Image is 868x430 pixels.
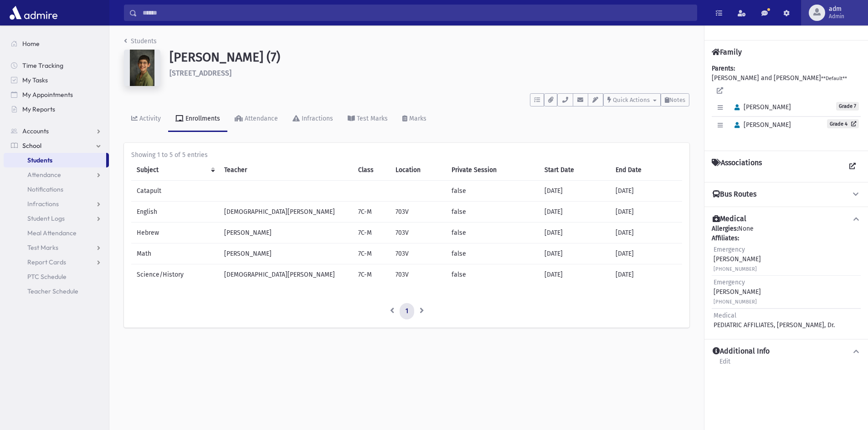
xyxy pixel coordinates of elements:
[4,269,109,284] a: PTC Schedule
[390,264,446,285] td: 703V
[219,202,353,223] td: [DEMOGRAPHIC_DATA][PERSON_NAME]
[138,115,161,122] div: Activity
[219,243,353,264] td: [PERSON_NAME]
[446,181,539,202] td: false
[539,223,610,243] td: [DATE]
[712,158,762,175] h4: Associations
[131,264,219,285] td: Science/History
[610,202,682,223] td: [DATE]
[22,91,73,99] span: My Appointments
[353,160,390,181] th: Class
[610,181,682,202] td: [DATE]
[243,115,278,122] div: Attendance
[610,264,682,285] td: [DATE]
[353,243,390,264] td: 7C-M
[713,214,746,224] h4: Medical
[714,278,761,306] div: [PERSON_NAME]
[22,40,40,48] span: Home
[730,103,791,111] span: [PERSON_NAME]
[827,119,859,128] a: Grade 4
[539,181,610,202] td: [DATE]
[730,121,791,129] span: [PERSON_NAME]
[714,278,745,286] span: Emergency
[539,264,610,285] td: [DATE]
[131,181,219,202] td: Catapult
[714,246,745,253] span: Emergency
[446,223,539,243] td: false
[4,87,109,102] a: My Appointments
[714,266,757,272] small: [PHONE_NUMBER]
[4,226,109,240] a: Meal Attendance
[27,185,63,193] span: Notifications
[613,96,650,103] span: Quick Actions
[836,102,859,111] span: Grade 7
[27,243,58,252] span: Test Marks
[446,264,539,285] td: false
[4,182,109,197] a: Notifications
[712,347,861,356] button: Additional Info
[395,106,434,132] a: Marks
[407,115,426,122] div: Marks
[400,303,414,319] a: 1
[355,115,388,122] div: Test Marks
[712,190,861,199] button: Bus Routes
[390,243,446,264] td: 703V
[353,202,390,223] td: 7C-M
[300,115,333,122] div: Infractions
[353,264,390,285] td: 7C-M
[27,229,77,237] span: Meal Attendance
[219,223,353,243] td: [PERSON_NAME]
[712,224,861,332] div: None
[124,37,157,45] a: Students
[4,36,109,51] a: Home
[353,223,390,243] td: 7C-M
[603,93,661,106] button: Quick Actions
[124,106,168,132] a: Activity
[712,48,742,56] h4: Family
[227,106,285,132] a: Attendance
[4,197,109,211] a: Infractions
[712,234,739,242] b: Affiliates:
[169,50,689,65] h1: [PERSON_NAME] (7)
[610,223,682,243] td: [DATE]
[669,96,685,103] span: Notes
[4,211,109,226] a: Student Logs
[390,223,446,243] td: 703V
[712,225,738,233] b: Allergies:
[27,200,59,208] span: Infractions
[131,150,682,160] div: Showing 1 to 5 of 5 entries
[4,240,109,255] a: Test Marks
[131,243,219,264] td: Math
[219,160,353,181] th: Teacher
[610,160,682,181] th: End Date
[390,202,446,223] td: 703V
[22,105,55,113] span: My Reports
[22,142,41,150] span: School
[713,347,770,356] h4: Additional Info
[27,273,67,281] span: PTC Schedule
[27,214,65,223] span: Student Logs
[22,127,49,135] span: Accounts
[712,65,735,72] b: Parents:
[610,243,682,264] td: [DATE]
[22,61,63,70] span: Time Tracking
[137,5,697,21] input: Search
[446,202,539,223] td: false
[124,36,157,50] nav: breadcrumb
[340,106,395,132] a: Test Marks
[27,258,66,266] span: Report Cards
[168,106,227,132] a: Enrollments
[27,171,61,179] span: Attendance
[131,223,219,243] td: Hebrew
[4,153,106,167] a: Students
[539,160,610,181] th: Start Date
[714,299,757,305] small: [PHONE_NUMBER]
[712,214,861,224] button: Medical
[844,158,861,175] a: View all Associations
[714,312,736,319] span: Medical
[7,4,60,22] img: AdmirePro
[446,160,539,181] th: Private Session
[4,167,109,182] a: Attendance
[169,69,689,77] h6: [STREET_ADDRESS]
[712,64,861,143] div: [PERSON_NAME] and [PERSON_NAME]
